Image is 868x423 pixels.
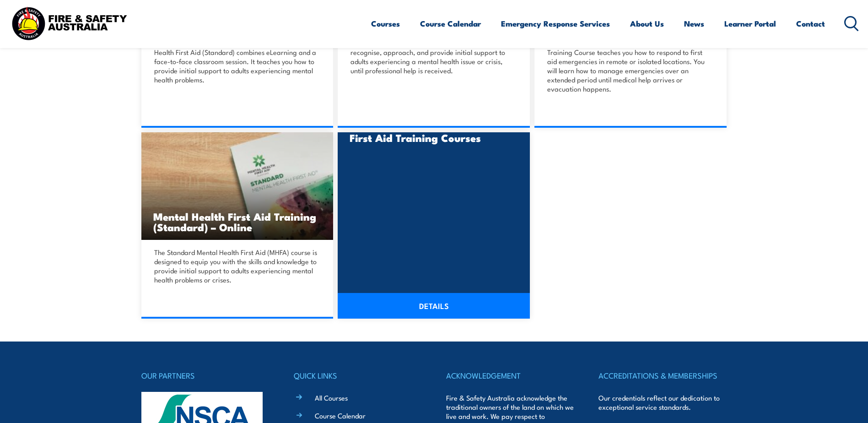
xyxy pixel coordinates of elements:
a: All Courses [315,393,348,402]
h4: ACKNOWLEDGEMENT [446,369,574,382]
img: Mental Health First Aid Training (Standard) – Online (2) [141,132,334,240]
h4: ACCREDITATIONS & MEMBERSHIPS [598,369,727,382]
a: Courses [371,11,400,36]
a: News [684,11,704,36]
a: DETAILS [338,293,530,319]
p: This blended MHFA accredited course for Mental Health First Aid (Standard) combines eLearning and... [154,38,318,84]
p: Our credentials reflect our dedication to exceptional service standards. [598,393,727,412]
a: About Us [630,11,664,36]
a: Emergency Response Services [501,11,610,36]
h4: QUICK LINKS [294,369,422,382]
p: This classroom-based course teaches you how to recognise, approach, and provide initial support t... [350,38,514,75]
a: Course Calendar [420,11,481,36]
a: Contact [796,11,825,36]
h3: First Aid Training Courses [350,132,518,143]
a: Mental Health First Aid Training (Standard) – Online [141,132,334,240]
a: Learner Portal [724,11,776,36]
h3: Mental Health First Aid Training (Standard) – Online [153,211,322,232]
p: Our Provide First Aid in Remote or Isolated Site Training Course teaches you how to respond to fi... [547,38,711,93]
a: Course Calendar [315,411,366,420]
p: The Standard Mental Health First Aid (MHFA) course is designed to equip you with the skills and k... [154,248,318,284]
h4: OUR PARTNERS [141,369,270,382]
